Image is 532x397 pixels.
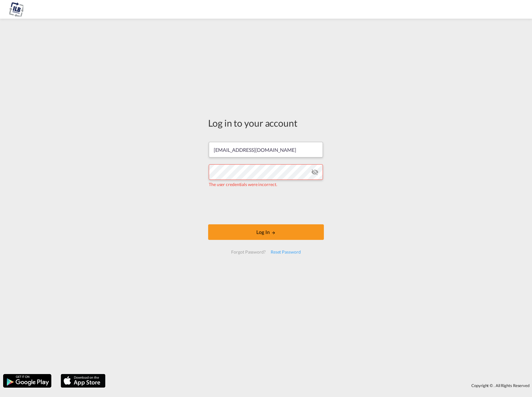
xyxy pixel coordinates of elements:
button: LOGIN [208,224,324,240]
md-icon: icon-eye-off [311,168,319,176]
span: The user credentials were incorrect. [209,182,277,187]
div: Reset Password [268,246,303,258]
img: apple.png [60,373,106,388]
img: 625ebc90a5f611efb2de8361e036ac32.png [9,2,23,16]
iframe: reCAPTCHA [219,194,313,218]
img: google.png [2,373,52,388]
input: Enter email/phone number [209,142,323,157]
div: Log in to your account [208,116,324,129]
div: Forgot Password? [229,246,268,258]
div: Copyright © . All Rights Reserved [109,380,532,391]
